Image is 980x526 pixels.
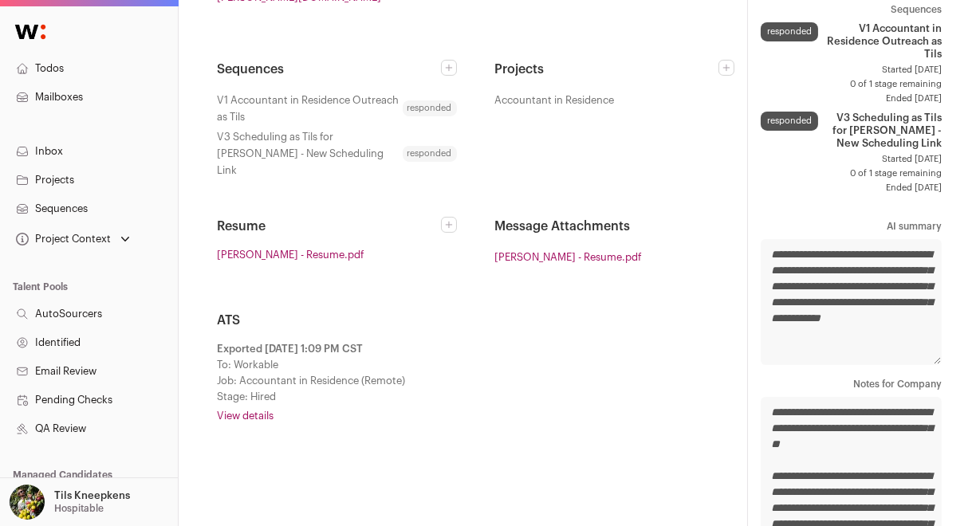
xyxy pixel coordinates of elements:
[761,378,942,391] dt: Notes for Company
[825,22,942,61] span: V1 Accountant in Residence Outreach as Tils
[495,92,615,108] span: Accountant in Residence
[6,485,133,520] button: Open dropdown
[217,391,734,403] div: Stage: Hired
[217,410,734,422] a: View details
[761,22,818,41] div: responded
[217,311,734,330] h2: ATS
[217,92,399,125] span: V1 Accountant in Residence Outreach as Tils
[761,112,818,131] div: responded
[495,60,719,79] h2: Projects
[217,375,734,387] div: Job: Accountant in Residence (Remote)
[13,233,111,245] div: Project Context
[761,92,942,105] span: Ended [DATE]
[217,359,734,371] div: To: Workable
[761,64,942,77] span: Started [DATE]
[10,485,45,520] img: 6689865-medium_jpg
[825,112,942,150] span: V3 Scheduling as Tils for [PERSON_NAME] - New Scheduling Link
[13,228,133,250] button: Open dropdown
[761,3,942,16] dt: Sequences
[403,146,457,162] span: responded
[54,489,130,502] p: Tils Kneepkens
[54,502,104,515] p: Hospitable
[6,16,54,48] img: Wellfound
[761,182,942,194] span: Ended [DATE]
[761,78,942,91] span: 0 of 1 stage remaining
[217,343,734,355] div: Exported [DATE] 1:09 PM CST
[403,100,457,116] span: responded
[761,167,942,180] span: 0 of 1 stage remaining
[495,249,642,265] a: [PERSON_NAME] - Resume.pdf
[217,217,441,236] h2: Resume
[217,128,399,179] span: V3 Scheduling as Tils for [PERSON_NAME] - New Scheduling Link
[217,249,364,261] a: [PERSON_NAME] - Resume.pdf
[761,153,942,166] span: Started [DATE]
[217,60,441,79] h2: Sequences
[761,220,942,233] dt: AI summary
[495,217,735,236] h2: Message Attachments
